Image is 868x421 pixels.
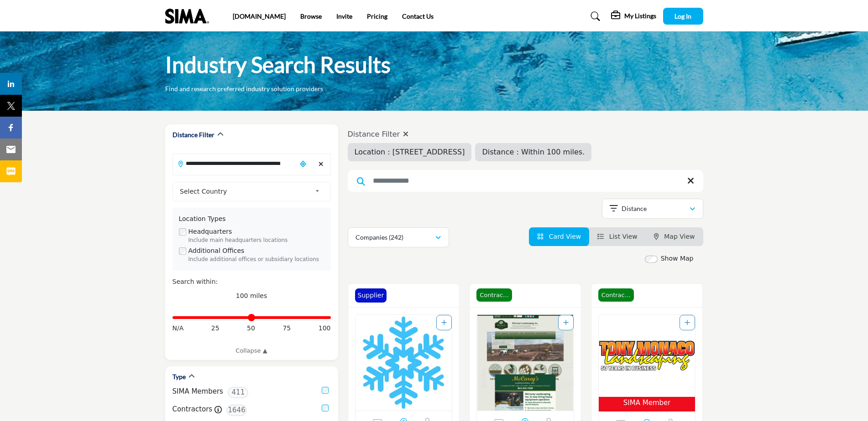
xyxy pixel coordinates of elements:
div: My Listings [611,11,656,22]
p: Supplier [358,291,384,300]
img: McCarey Landscaping Inc. [477,315,574,411]
p: Companies (242) [356,233,403,242]
a: Open Listing in new tab [599,315,695,412]
div: Include additional offices or subsidiary locations [188,256,324,264]
a: Invite [336,12,352,20]
div: Search within: [173,277,331,287]
a: Contact Us [402,12,434,20]
span: Distance : Within 100 miles. [482,148,585,156]
h1: Industry Search Results [165,51,391,79]
span: Contractor [598,288,634,302]
label: Show Map [661,254,694,263]
span: 1646 [226,405,247,416]
span: Location : [STREET_ADDRESS] [355,148,465,156]
button: Companies (242) [348,227,449,247]
span: 75 [282,323,291,333]
h5: My Listings [624,12,656,20]
a: Add To List [441,319,447,326]
span: SIMA Member [623,398,671,408]
p: Distance [622,204,647,213]
span: Select Country [180,186,311,197]
label: Contractors [173,404,213,415]
div: Location Types [179,214,324,224]
div: Choose your current location [296,154,310,174]
button: Log In [663,8,703,25]
span: Map View [664,233,695,240]
a: View List [597,233,638,240]
span: Contractor [476,288,512,302]
span: Card View [549,233,581,240]
li: List View [589,227,646,246]
a: Add To List [685,319,690,326]
a: Add To List [563,319,569,326]
a: Pricing [367,12,387,20]
input: Contractors checkbox [322,405,329,411]
button: Distance [602,199,703,219]
h2: Distance Filter [173,130,214,139]
a: Map View [654,233,695,240]
a: View Card [537,233,581,240]
div: Clear search location [314,154,328,174]
span: 50 [247,323,255,333]
input: SIMA Members checkbox [322,387,329,394]
label: SIMA Members [173,386,223,397]
label: Headquarters [188,227,232,236]
a: Collapse ▲ [173,346,331,355]
h4: Distance Filter [348,130,592,139]
img: Site Logo [165,9,214,24]
h2: Type [173,372,186,381]
span: N/A [173,323,184,333]
a: Browse [300,12,322,20]
li: Card View [529,227,589,246]
span: 100 miles [236,292,267,299]
label: Additional Offices [188,246,245,256]
li: Map View [646,227,703,246]
a: Search [582,9,606,24]
span: 25 [211,323,220,333]
span: Log In [675,12,691,20]
img: Tony Monaco Landscaping Inc [599,315,695,397]
span: 411 [228,387,248,398]
img: SS Direct [356,315,452,411]
span: List View [609,233,638,240]
input: Search Location [173,154,296,172]
div: Include main headquarters locations [188,236,324,245]
a: Open Listing in new tab [477,315,574,411]
a: [DOMAIN_NAME] [233,12,286,20]
span: 100 [319,323,331,333]
input: Search Keyword [348,170,703,192]
p: Find and research preferred industry solution providers [165,84,323,93]
a: Open Listing in new tab [356,315,452,411]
